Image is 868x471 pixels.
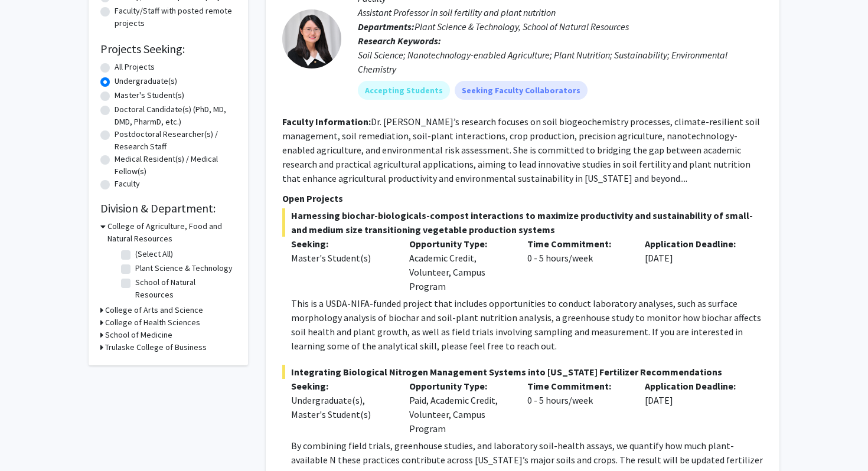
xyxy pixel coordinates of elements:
h2: Division & Department: [100,201,236,215]
label: (Select All) [135,248,173,260]
b: Research Keywords: [358,35,441,47]
label: Faculty/Staff with posted remote projects [115,5,236,30]
div: Paid, Academic Credit, Volunteer, Campus Program [400,379,518,436]
label: Medical Resident(s) / Medical Fellow(s) [115,153,236,178]
label: Undergraduate(s) [115,75,177,87]
p: Opportunity Type: [409,379,510,393]
p: Seeking: [291,237,391,251]
p: Application Deadline: [645,237,745,251]
p: Opportunity Type: [409,237,510,251]
div: Undergraduate(s), Master's Student(s) [291,393,391,421]
h3: College of Agriculture, Food and Natural Resources [107,220,236,245]
p: Assistant Professor in soil fertility and plant nutrition [358,5,763,19]
p: Time Commitment: [527,237,628,251]
iframe: Chat [9,418,50,462]
h3: School of Medicine [105,329,172,341]
label: Faculty [115,178,140,190]
span: Plant Science & Technology, School of Natural Resources [415,21,629,32]
h3: College of Health Sciences [105,316,200,329]
label: School of Natural Resources [135,276,233,301]
label: Plant Science & Technology [135,262,233,274]
div: [DATE] [636,237,754,293]
label: Master's Student(s) [115,89,184,102]
span: Integrating Biological Nitrogen Management Systems into [US_STATE] Fertilizer Recommendations [282,365,763,379]
div: Master's Student(s) [291,251,391,265]
mat-chip: Accepting Students [358,81,450,100]
label: Postdoctoral Researcher(s) / Research Staff [115,128,236,153]
fg-read-more: Dr. [PERSON_NAME]’s research focuses on soil biogeochemistry processes, climate-resilient soil ma... [282,116,760,184]
p: Time Commitment: [527,379,628,393]
p: This is a USDA-NIFA-funded project that includes opportunities to conduct laboratory analyses, su... [291,296,763,353]
h2: Projects Seeking: [100,42,236,56]
h3: College of Arts and Science [105,304,203,316]
label: Doctoral Candidate(s) (PhD, MD, DMD, PharmD, etc.) [115,103,236,128]
div: Academic Credit, Volunteer, Campus Program [400,237,518,293]
p: Seeking: [291,379,391,393]
b: Faculty Information: [282,116,371,127]
div: 0 - 5 hours/week [518,379,637,436]
div: Soil Science; Nanotechnology-enabled Agriculture; Plant Nutrition; Sustainability; Environmental ... [358,48,763,76]
h3: Trulaske College of Business [105,341,207,354]
div: 0 - 5 hours/week [518,237,637,293]
span: Harnessing biochar-biologicals-compost interactions to maximize productivity and sustainability o... [282,208,763,237]
p: Open Projects [282,191,763,205]
div: [DATE] [636,379,754,436]
label: All Projects [115,61,155,73]
mat-chip: Seeking Faculty Collaborators [455,81,588,100]
p: Application Deadline: [645,379,745,393]
b: Departments: [358,21,415,32]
